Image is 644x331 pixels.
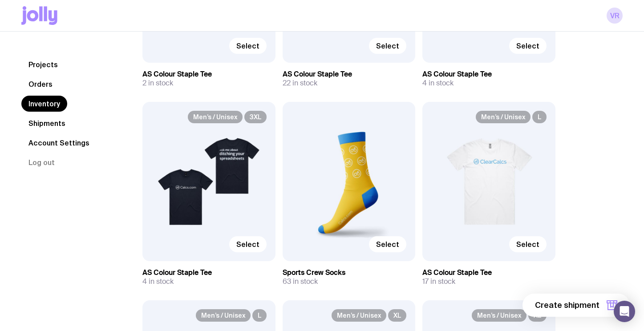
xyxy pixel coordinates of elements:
span: L [532,111,547,123]
span: Select [516,240,539,249]
span: 2 in stock [142,79,173,88]
span: 17 in stock [422,277,455,286]
span: 22 in stock [283,79,317,88]
span: Create shipment [535,300,599,311]
h3: Sports Crew Socks [283,268,416,277]
span: XL [388,309,406,322]
span: Men’s / Unisex [472,309,527,322]
h3: AS Colour Staple Tee [142,70,275,79]
span: Men’s / Unisex [476,111,531,123]
span: Select [236,240,259,249]
a: VR [607,8,623,24]
span: Select [236,41,259,50]
a: Account Settings [21,135,97,151]
a: Orders [21,76,60,92]
span: 4 in stock [422,79,454,88]
h3: AS Colour Staple Tee [283,70,416,79]
div: Open Intercom Messenger [614,301,635,322]
button: Create shipment [522,294,630,317]
span: Select [376,41,399,50]
span: Men’s / Unisex [332,309,386,322]
span: 63 in stock [283,277,318,286]
a: Shipments [21,115,73,131]
h3: AS Colour Staple Tee [422,70,555,79]
span: Men’s / Unisex [196,309,251,322]
span: L [252,309,267,322]
span: 4 in stock [142,277,174,286]
span: 3XL [244,111,267,123]
h3: AS Colour Staple Tee [422,268,555,277]
span: Select [516,41,539,50]
h3: AS Colour Staple Tee [142,268,275,277]
a: Inventory [21,96,67,112]
span: Select [376,240,399,249]
span: Men’s / Unisex [188,111,243,123]
button: Log out [21,154,62,170]
a: Projects [21,57,65,73]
